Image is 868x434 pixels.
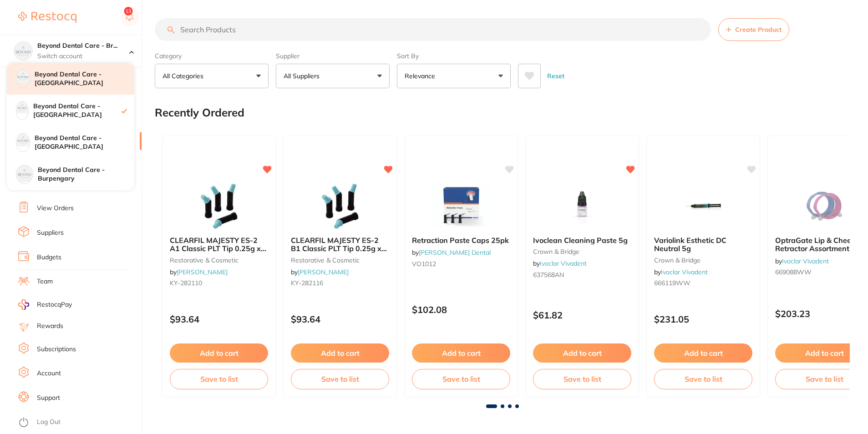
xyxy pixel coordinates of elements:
a: Support [37,394,60,403]
button: Relevance [397,64,511,88]
button: Save to list [412,369,510,389]
small: crown & bridge [654,257,752,264]
img: Variolink Esthetic DC Neutral 5g [674,183,733,229]
a: Ivoclar Vivadent [661,268,708,276]
a: Subscriptions [37,345,76,354]
img: OptraGate Lip & Cheek Retractor Assortment Small Blue & Pink / 40 [795,183,854,229]
img: Beyond Dental Care - Sandstone Point [16,70,30,83]
a: Ivoclar Vivadent [540,259,587,267]
span: by [412,248,491,257]
b: CLEARFIL MAJESTY ES-2 A1 Classic PLT Tip 0.25g x 20 [170,236,268,253]
button: Reset [544,64,567,88]
label: Category [155,52,269,60]
p: Relevance [405,71,439,81]
img: Restocq Logo [18,12,76,23]
label: Supplier [276,52,390,60]
small: KY-282116 [291,279,389,287]
img: Beyond Dental Care - Brighton [14,42,32,60]
span: Create Product [735,26,782,33]
h4: Beyond Dental Care - [GEOGRAPHIC_DATA] [35,134,134,151]
span: by [654,268,708,276]
p: $61.82 [533,310,631,320]
a: Rewards [37,322,63,331]
a: [PERSON_NAME] Dental [419,248,491,257]
a: Restocq Logo [18,7,76,28]
small: VO1012 [412,260,510,267]
a: Log Out [37,418,61,427]
p: All Categories [162,71,207,81]
img: Beyond Dental Care - Brighton [16,101,28,113]
img: Retraction Paste Caps 25pk [431,183,491,229]
b: Retraction Paste Caps 25pk [412,236,510,244]
button: Save to list [291,369,389,389]
a: [PERSON_NAME] [298,268,349,276]
a: Budgets [37,253,61,262]
a: [PERSON_NAME] [177,268,228,276]
span: by [291,268,349,276]
button: Save to list [533,369,631,389]
a: Ivoclar Vivadent [782,257,829,265]
button: All Categories [155,64,269,88]
input: Search Products [155,18,711,41]
p: All Suppliers [284,71,323,81]
a: View Orders [37,204,74,213]
button: Add to cart [654,343,752,363]
button: Add to cart [412,343,510,363]
img: Beyond Dental Care - Hamilton [16,133,30,146]
p: Switch account [37,52,129,61]
p: $93.64 [170,314,268,324]
small: restorative & cosmetic [170,257,268,264]
button: Save to list [170,369,268,389]
button: Add to cart [291,343,389,363]
b: Ivoclean Cleaning Paste 5g [533,236,631,244]
h4: Beyond Dental Care - Brighton [37,41,129,50]
a: Account [37,369,61,378]
h2: Recently Ordered [155,106,244,119]
a: Suppliers [37,228,64,237]
p: $231.05 [654,314,752,324]
button: Create Product [718,18,789,41]
b: CLEARFIL MAJESTY ES-2 B1 Classic PLT Tip 0.25g x 20 [291,236,389,253]
p: $93.64 [291,314,389,324]
h4: Beyond Dental Care - [GEOGRAPHIC_DATA] [33,102,122,120]
span: by [170,268,228,276]
small: 637568AN [533,271,631,278]
span: by [775,257,829,265]
button: All Suppliers [276,64,390,88]
p: $102.08 [412,304,510,315]
h4: Beyond Dental Care - [GEOGRAPHIC_DATA] [35,70,134,88]
small: 666119WW [654,279,752,287]
label: Sort By [397,52,511,60]
button: Save to list [654,369,752,389]
button: Log Out [18,415,139,430]
b: Variolink Esthetic DC Neutral 5g [654,236,752,253]
small: KY-282110 [170,279,268,287]
small: restorative & cosmetic [291,257,389,264]
img: CLEARFIL MAJESTY ES-2 B1 Classic PLT Tip 0.25g x 20 [310,183,370,229]
img: Beyond Dental Care - Burpengary [16,165,33,182]
small: crown & bridge [533,248,631,255]
a: RestocqPay [18,299,72,310]
img: Ivoclean Cleaning Paste 5g [553,183,612,229]
a: Team [37,277,53,286]
span: by [533,259,587,267]
img: RestocqPay [18,299,29,310]
img: CLEARFIL MAJESTY ES-2 A1 Classic PLT Tip 0.25g x 20 [189,183,249,229]
span: RestocqPay [37,300,72,309]
button: Add to cart [170,343,268,363]
button: Add to cart [533,343,631,363]
h4: Beyond Dental Care - Burpengary [38,166,134,183]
